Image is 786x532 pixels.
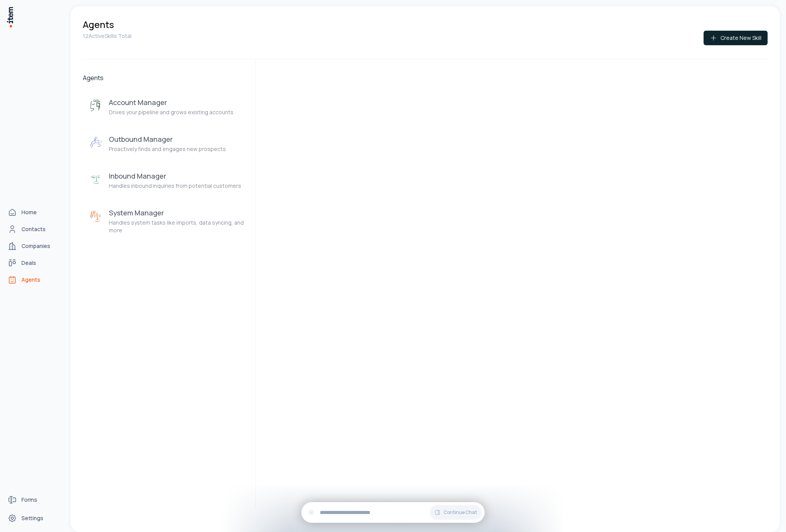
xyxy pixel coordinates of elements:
[83,18,114,31] h1: Agents
[5,238,63,254] a: Companies
[83,202,251,240] button: System ManagerSystem ManagerHandles system tasks like imports, data syncing, and more
[444,509,477,516] span: Continue Chat
[5,272,63,287] a: Agents
[5,511,63,526] a: Settings
[6,6,14,28] img: Item Brain Logo
[109,219,245,234] p: Handles system tasks like imports, data syncing, and more
[5,492,63,507] a: Forms
[109,98,233,107] h3: Account Manager
[83,73,251,82] h2: Agents
[21,276,40,284] span: Agents
[109,171,241,181] h3: Inbound Manager
[89,173,103,187] img: Inbound Manager
[301,502,485,523] div: Continue Chat
[109,135,226,144] h3: Outbound Manager
[89,99,103,113] img: Account Manager
[21,242,50,250] span: Companies
[83,128,251,159] button: Outbound ManagerOutbound ManagerProactively finds and engages new prospects
[21,225,46,233] span: Contacts
[109,182,241,190] p: Handles inbound inquiries from potential customers
[89,210,103,223] img: System Manager
[89,136,103,150] img: Outbound Manager
[21,259,36,267] span: Deals
[21,209,37,216] span: Home
[109,145,226,153] p: Proactively finds and engages new prospects
[704,31,768,45] button: Create New Skill
[430,505,482,520] button: Continue Chat
[83,92,251,122] button: Account ManagerAccount ManagerDrives your pipeline and grows existing accounts
[109,208,245,217] h3: System Manager
[83,165,251,196] button: Inbound ManagerInbound ManagerHandles inbound inquiries from potential customers
[83,32,132,40] p: 12 Active Skills Total
[5,205,63,220] a: Home
[5,255,63,271] a: deals
[109,108,233,116] p: Drives your pipeline and grows existing accounts
[21,496,37,504] span: Forms
[5,222,63,237] a: Contacts
[21,514,43,522] span: Settings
